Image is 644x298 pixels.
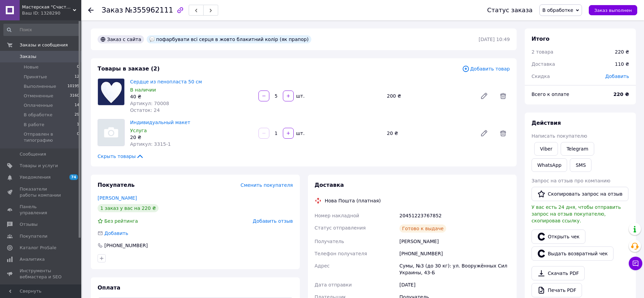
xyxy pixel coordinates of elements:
span: 0 [77,131,79,143]
span: Мастерская "Счастливы вместе" [22,4,73,10]
div: Заказ с сайта [98,35,144,43]
span: Заказы [20,54,36,60]
div: Статус заказа [487,7,533,14]
div: Готово к выдаче [399,224,446,233]
a: Скачать PDF [532,266,585,280]
span: Товары и услуги [20,163,58,169]
div: Сумы, №3 (до 30 кг): ул. Вооружённых Сил Украины, 43-Б [398,260,511,279]
span: 74 [69,174,78,180]
span: Каталог ProSale [20,245,56,251]
div: Нова Пошта (платная) [323,197,382,204]
a: Редактировать [477,89,491,103]
span: 12 [75,74,79,80]
span: Отмененные [24,93,53,99]
a: Редактировать [477,126,491,140]
span: Оплата [98,284,120,291]
span: Артикул: 70008 [130,101,169,106]
span: Аналитика [20,256,45,262]
span: Уведомления [20,174,50,180]
div: 40 ₴ [130,93,253,100]
a: WhatsApp [532,158,567,172]
span: Без рейтинга [104,218,138,224]
span: Показатели работы компании [20,186,63,198]
a: Сердце из пенопласта 50 см [130,79,202,84]
div: шт. [294,93,305,99]
span: Получатель [315,239,344,244]
a: [PERSON_NAME] [98,195,137,201]
img: :speech_balloon: [149,37,155,42]
span: Скидка [532,74,550,79]
div: пофарбувати всі серця в жовто блакитний колір (як прапор) [147,35,311,43]
div: 200 ₴ [384,91,475,101]
div: 1 заказ у вас на 220 ₴ [98,204,159,212]
span: Адрес [315,263,330,269]
span: У вас есть 24 дня, чтобы отправить запрос на отзыв покупателю, скопировав ссылку. [532,204,621,223]
span: Добавить товар [462,65,510,73]
span: Действия [532,120,561,126]
span: Телефон получателя [315,251,367,256]
button: Скопировать запрос на отзыв [532,187,628,201]
span: 0 [77,64,79,70]
div: 110 ₴ [611,57,633,72]
span: Покупатели [20,233,47,239]
div: [DATE] [398,279,511,291]
span: 1 [77,122,79,128]
div: [PHONE_NUMBER] [104,242,148,249]
span: Отзывы [20,221,38,227]
time: [DATE] 10:49 [479,37,510,42]
span: Написать покупателю [532,133,587,139]
span: Дата отправки [315,282,352,287]
span: Выполненные [24,83,56,90]
button: SMS [570,158,591,172]
span: 14 [75,102,79,108]
span: №355962111 [125,6,173,14]
div: 20451223767852 [398,210,511,222]
span: Панель управления [20,204,63,216]
div: [PHONE_NUMBER] [398,247,511,260]
span: Итого [532,36,549,42]
div: Вернуться назад [88,7,94,14]
span: Покупатель [98,182,134,188]
span: Услуга [130,128,147,133]
span: 10195 [67,83,79,90]
span: Отправлен в типографию [24,131,77,143]
span: Удалить [496,89,510,103]
span: Заказы и сообщения [20,42,68,48]
span: Доставка [315,182,344,188]
span: Заказ [102,6,123,14]
span: Заказ выполнен [594,8,632,13]
span: В обработке [24,112,53,118]
span: Всего к оплате [532,92,569,97]
img: Индивидуальный макет [98,119,124,146]
b: 220 ₴ [614,92,629,97]
div: 220 ₴ [615,48,629,55]
a: Viber [534,142,558,156]
a: Печать PDF [532,283,582,297]
img: Сердце из пенопласта 50 см [98,79,124,105]
span: Статус отправления [315,225,366,231]
span: Запрос на отзыв про компанию [532,178,610,183]
a: Индивидуальный макет [130,120,190,125]
button: Чат с покупателем [629,257,642,270]
span: Сменить покупателя [241,182,293,188]
span: Сообщения [20,151,46,157]
span: Инструменты вебмастера и SEO [20,268,63,280]
a: Telegram [561,142,594,156]
span: 2 товара [532,49,553,55]
div: шт. [294,130,305,137]
span: 29 [75,112,79,118]
span: Принятые [24,74,47,80]
span: Оплаченные [24,102,53,108]
span: Доставка [532,61,555,67]
span: Добавить [104,231,128,236]
span: В работе [24,122,44,128]
span: В обработке [542,7,573,13]
span: В наличии [130,87,156,93]
div: 20 ₴ [384,128,475,138]
span: Остаток: 24 [130,107,160,113]
div: 20 ₴ [130,134,253,141]
button: Выдать возвратный чек [532,246,614,261]
span: Удалить [496,126,510,140]
input: Поиск [3,24,80,36]
span: Добавить отзыв [253,218,293,224]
